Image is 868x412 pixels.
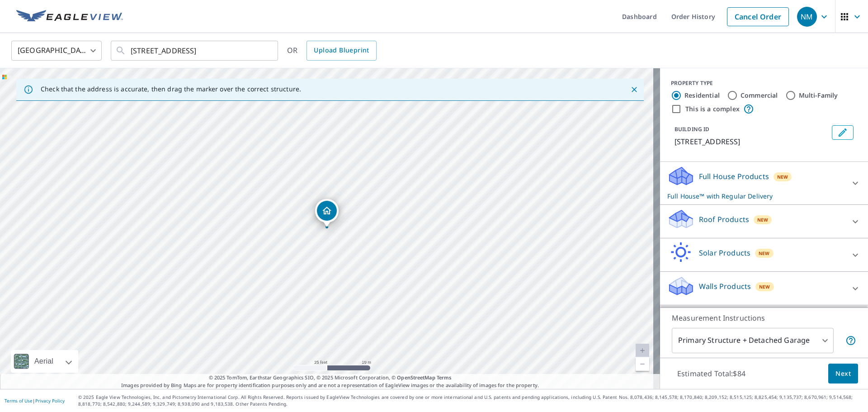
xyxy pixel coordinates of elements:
span: Upload Blueprint [314,45,369,56]
div: Solar ProductsNew [667,242,861,268]
button: Close [628,84,640,95]
div: NM [797,7,817,27]
label: Commercial [741,91,778,100]
span: Your report will include the primary structure and a detached garage if one exists. [845,335,856,346]
div: Full House ProductsNewFull House™ with Regular Delivery [667,166,861,201]
button: Edit building 1 [832,125,854,140]
div: [GEOGRAPHIC_DATA] [11,38,102,63]
span: New [759,250,770,257]
img: EV Logo [16,10,123,24]
p: © 2025 Eagle View Technologies, Inc. and Pictometry International Corp. All Rights Reserved. Repo... [78,394,863,407]
p: Walls Products [699,281,751,292]
a: Cancel Order [727,7,789,26]
input: Search by address or latitude-longitude [131,38,259,63]
a: Current Level 20, Zoom Out [636,357,649,371]
a: Current Level 20, Zoom In Disabled [636,344,649,357]
span: Next [835,368,851,379]
a: OpenStreetMap [397,374,435,381]
p: Estimated Total: $84 [670,364,753,384]
div: OR [287,41,377,61]
a: Terms of Use [5,398,33,404]
div: Primary Structure + Detached Garage [672,328,834,353]
div: Dropped pin, building 1, Residential property, 4480 NW 174th Ave Portland, OR 97229 [315,199,339,227]
span: © 2025 TomTom, Earthstar Geographics SIO, © 2025 Microsoft Corporation, © [209,374,452,382]
p: Measurement Instructions [672,313,856,323]
p: Roof Products [699,214,749,225]
button: Next [828,364,858,384]
p: [STREET_ADDRESS] [675,136,828,147]
div: Roof ProductsNew [667,208,861,234]
p: Solar Products [699,247,750,258]
span: New [759,283,770,290]
label: Multi-Family [799,91,838,100]
span: New [757,216,769,223]
a: Upload Blueprint [307,41,376,61]
p: Full House Products [699,171,769,182]
div: Aerial [32,350,56,373]
p: BUILDING ID [675,125,709,133]
label: This is a complex [685,104,740,114]
div: Walls ProductsNew [667,275,861,301]
span: New [777,173,788,180]
div: Aerial [11,350,78,373]
label: Residential [684,91,720,100]
div: PROPERTY TYPE [671,79,857,87]
p: Check that the address is accurate, then drag the marker over the correct structure. [41,85,301,93]
a: Privacy Policy [35,398,65,404]
p: | [5,398,65,403]
a: Terms [437,374,452,381]
p: Full House™ with Regular Delivery [667,191,844,201]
